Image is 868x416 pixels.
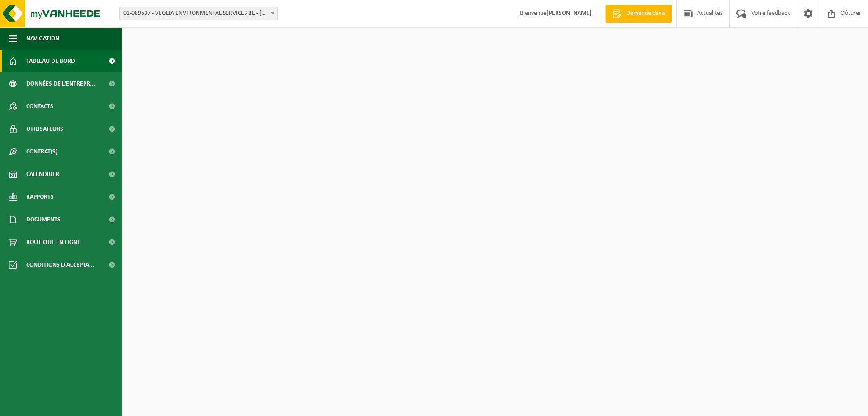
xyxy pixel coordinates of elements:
span: Contacts [26,95,53,118]
span: Conditions d'accepta... [26,253,94,276]
span: Données de l'entrepr... [26,72,95,95]
span: Calendrier [26,163,59,186]
span: Navigation [26,27,59,50]
a: Demande devis [605,5,672,23]
span: Boutique en ligne [26,231,80,253]
span: Documents [26,208,61,231]
span: Contrat(s) [26,140,57,163]
span: Utilisateurs [26,118,63,140]
span: Demande devis [624,9,667,18]
strong: [PERSON_NAME] [547,10,592,17]
span: Rapports [26,186,54,208]
span: 01-089537 - VEOLIA ENVIRONMENTAL SERVICES BE - 2340 BEERSE, STEENBAKKERSDAM 43/44 bus 2 [119,7,278,20]
span: 01-089537 - VEOLIA ENVIRONMENTAL SERVICES BE - 2340 BEERSE, STEENBAKKERSDAM 43/44 bus 2 [120,7,277,20]
span: Tableau de bord [26,50,75,72]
